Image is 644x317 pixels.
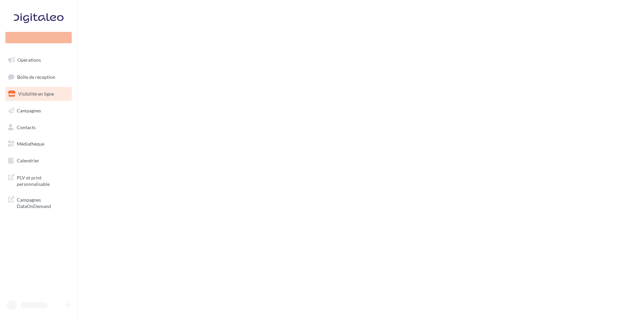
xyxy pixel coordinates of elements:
[17,74,55,80] span: Boîte de réception
[4,53,73,67] a: Opérations
[17,195,69,210] span: Campagnes DataOnDemand
[4,193,73,212] a: Campagnes DataOnDemand
[17,57,41,63] span: Opérations
[4,137,73,151] a: Médiathèque
[4,87,73,101] a: Visibilité en ligne
[17,141,44,147] span: Médiathèque
[5,32,72,43] div: Nouvelle campagne
[4,154,73,168] a: Calendrier
[17,108,41,113] span: Campagnes
[17,124,36,130] span: Contacts
[4,170,73,190] a: PLV et print personnalisable
[17,173,69,188] span: PLV et print personnalisable
[4,70,73,84] a: Boîte de réception
[4,120,73,135] a: Contacts
[17,158,39,163] span: Calendrier
[4,104,73,118] a: Campagnes
[18,91,54,97] span: Visibilité en ligne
